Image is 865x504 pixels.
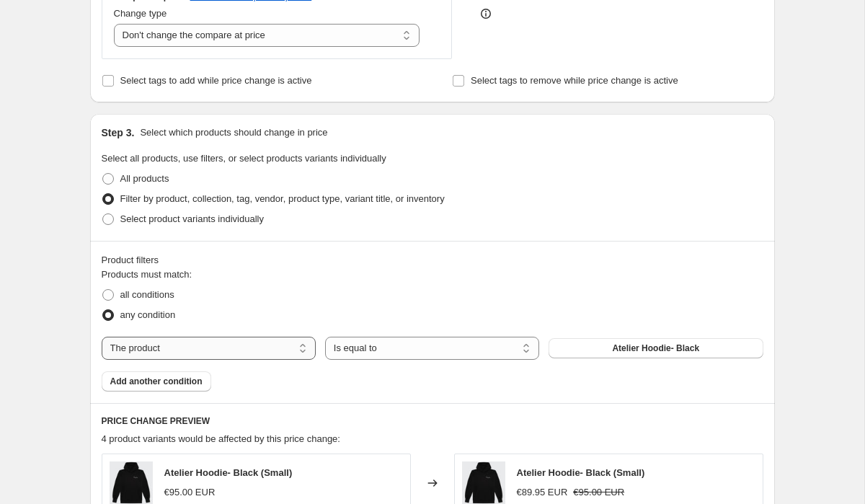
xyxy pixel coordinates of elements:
span: 4 product variants would be affected by this price change: [102,433,340,444]
span: €95.00 EUR [573,487,624,498]
span: Filter by product, collection, tag, vendor, product type, variant title, or inventory [120,193,445,204]
span: Select tags to remove while price change is active [471,75,678,86]
span: Products must match: [102,269,192,280]
h2: Step 3. [102,125,135,140]
span: all conditions [120,289,174,300]
div: Product filters [102,253,763,268]
span: Select all products, use filters, or select products variants individually [102,153,386,164]
button: Atelier Hoodie- Black [549,338,763,358]
span: €89.95 EUR [517,487,568,498]
span: Atelier Hoodie- Black [612,342,699,354]
span: Change type [114,8,167,19]
span: Add another condition [110,376,203,387]
h6: PRICE CHANGE PREVIEW [102,415,763,427]
button: Add another condition [102,371,211,392]
span: any condition [120,309,176,320]
span: Atelier Hoodie- Black (Small) [517,467,645,478]
p: Select which products should change in price [140,125,327,140]
span: Select tags to add while price change is active [120,75,312,86]
span: €95.00 EUR [164,487,216,498]
span: All products [120,173,169,184]
span: Atelier Hoodie- Black (Small) [164,467,293,478]
span: Select product variants individually [120,213,264,224]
